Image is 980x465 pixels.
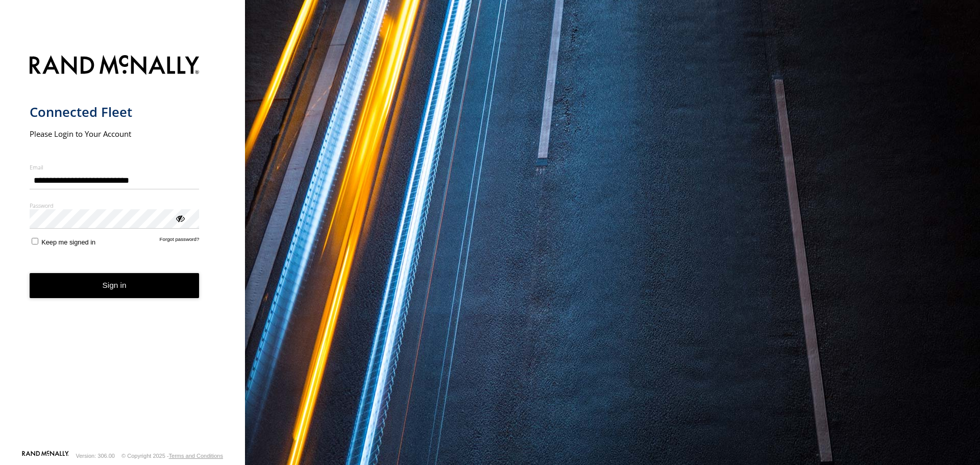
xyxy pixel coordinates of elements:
input: Keep me signed in [32,238,38,244]
a: Visit our Website [22,451,69,461]
label: Email [30,163,200,171]
span: Keep me signed in [41,238,95,246]
div: ViewPassword [175,213,185,223]
a: Terms and Conditions [169,453,223,459]
form: main [30,49,216,450]
h1: Connected Fleet [30,104,200,120]
label: Password [30,202,200,209]
a: Forgot password? [160,236,200,246]
h2: Please Login to Your Account [30,129,200,139]
div: Version: 306.00 [76,453,115,459]
button: Sign in [30,273,200,298]
div: © Copyright 2025 - [121,453,223,459]
img: Rand McNally [30,53,200,79]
